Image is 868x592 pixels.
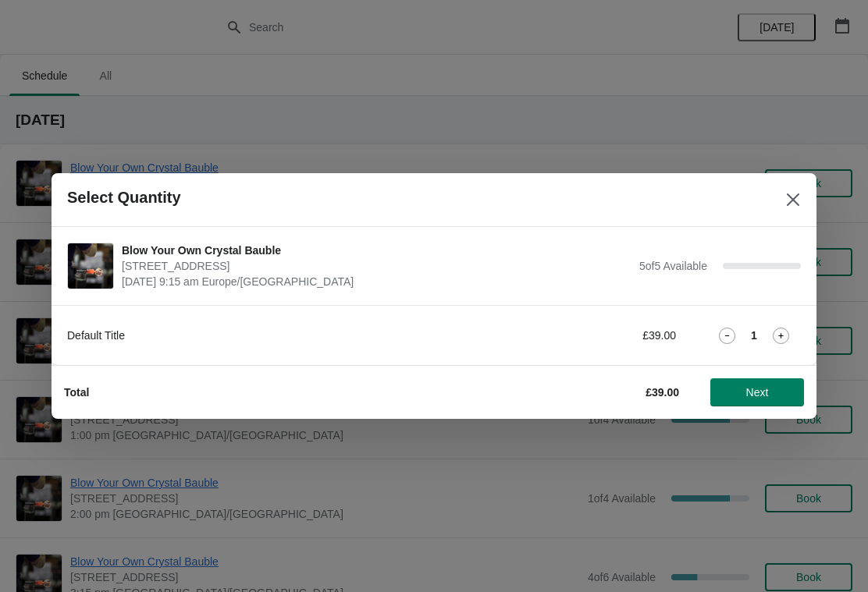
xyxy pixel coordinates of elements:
[67,328,500,343] div: Default Title
[710,378,804,406] button: Next
[122,274,631,289] span: [DATE] 9:15 am Europe/[GEOGRAPHIC_DATA]
[779,186,807,214] button: Close
[532,328,676,343] div: £39.00
[646,386,679,399] strong: £39.00
[751,328,757,343] strong: 1
[122,258,631,274] span: [STREET_ADDRESS]
[68,243,113,289] img: Blow Your Own Crystal Bauble | Cumbria Crystal, Canal Street, Ulverston LA12 7LB, UK | December 1...
[639,260,707,272] span: 5 of 5 Available
[64,386,89,399] strong: Total
[122,243,631,258] span: Blow Your Own Crystal Bauble
[67,189,181,207] h2: Select Quantity
[746,386,769,399] span: Next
